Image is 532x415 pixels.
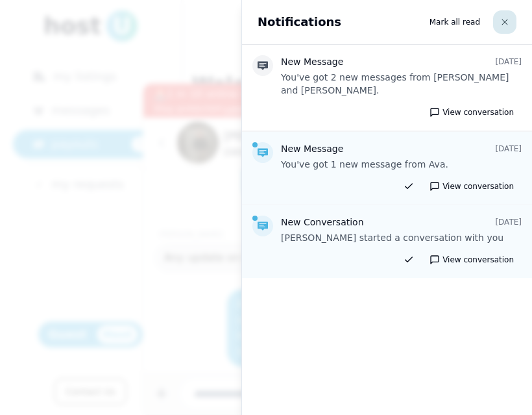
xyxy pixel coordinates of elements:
[495,57,522,67] p: [DATE]
[281,142,343,155] h4: New Message
[422,10,488,34] button: Mark all read
[281,216,364,229] h4: New Conversation
[495,144,522,154] p: [DATE]
[422,105,522,120] button: View conversation
[258,13,341,31] h2: Notifications
[281,158,522,171] p: You've got 1 new message from Ava.
[281,55,343,68] h4: New Message
[281,231,522,244] p: [PERSON_NAME] started a conversation with you
[422,179,522,194] button: View conversation
[495,217,522,227] p: [DATE]
[422,252,522,268] button: View conversation
[281,71,522,97] p: You've got 2 new messages from [PERSON_NAME] and [PERSON_NAME].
